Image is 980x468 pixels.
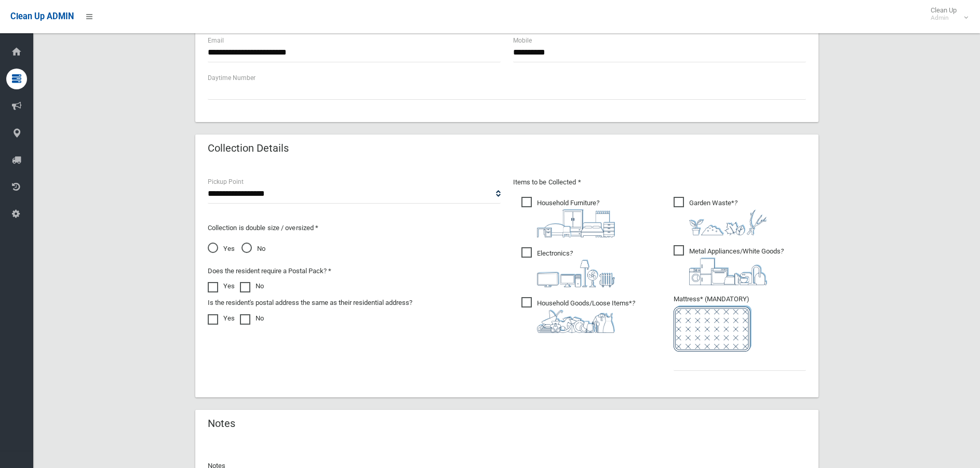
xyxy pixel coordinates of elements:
[537,209,615,237] img: aa9efdbe659d29b613fca23ba79d85cb.png
[208,280,235,292] label: Yes
[208,312,235,325] label: Yes
[689,199,767,235] i: ?
[240,312,264,325] label: No
[521,247,615,287] span: Electronics
[513,176,806,189] p: Items to be Collected *
[925,6,967,22] span: Clean Up
[10,11,74,21] span: Clean Up ADMIN
[521,197,615,237] span: Household Furniture
[521,297,635,333] span: Household Goods/Loose Items*
[674,245,784,285] span: Metal Appliances/White Goods
[208,243,235,255] span: Yes
[195,138,301,158] header: Collection Details
[240,280,264,292] label: No
[931,14,957,22] small: Admin
[537,249,615,287] i: ?
[537,260,615,287] img: 394712a680b73dbc3d2a6a3a7ffe5a07.png
[241,243,265,255] span: No
[689,258,767,285] img: 36c1b0289cb1767239cdd3de9e694f19.png
[537,199,615,237] i: ?
[208,222,501,234] p: Collection is double size / oversized *
[537,310,615,333] img: b13cc3517677393f34c0a387616ef184.png
[195,413,248,434] header: Notes
[689,247,784,285] i: ?
[208,297,412,309] label: Is the resident's postal address the same as their residential address?
[208,265,331,277] label: Does the resident require a Postal Pack? *
[537,299,635,333] i: ?
[674,197,767,235] span: Garden Waste*
[674,295,806,352] span: Mattress* (MANDATORY)
[674,305,751,352] img: e7408bece873d2c1783593a074e5cb2f.png
[689,209,767,235] img: 4fd8a5c772b2c999c83690221e5242e0.png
